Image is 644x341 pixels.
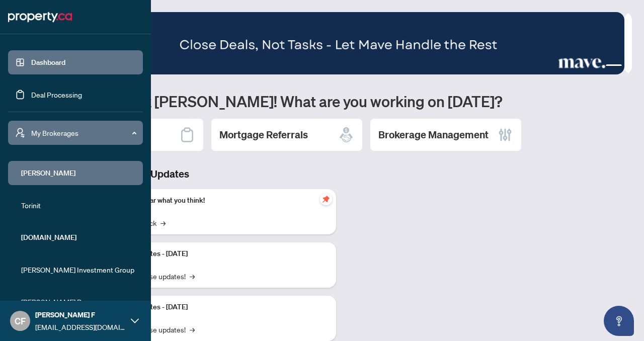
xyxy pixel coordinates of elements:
span: [EMAIL_ADDRESS][DOMAIN_NAME] [35,321,126,332]
button: Open asap [604,306,634,336]
p: We want to hear what you think! [106,195,328,206]
span: My Brokerages [31,127,136,138]
span: → [160,217,166,228]
span: user-switch [15,128,25,138]
img: logo [8,9,72,25]
img: Slide 2 [52,12,624,74]
button: 2 [598,64,602,68]
p: Platform Updates - [DATE] [106,248,328,260]
a: Dashboard [31,58,65,67]
a: Deal Processing [31,90,82,99]
span: [DOMAIN_NAME] [21,232,136,243]
p: Platform Updates - [DATE] [106,302,328,313]
h1: Welcome back [PERSON_NAME]! What are you working on [DATE]? [52,92,632,111]
h2: Mortgage Referrals [219,128,308,142]
button: 3 [606,64,622,68]
span: → [190,324,195,335]
span: [PERSON_NAME] Investment Group [21,264,136,275]
span: pushpin [320,193,332,205]
span: [PERSON_NAME] [21,167,136,179]
button: 1 [590,64,594,68]
h2: Brokerage Management [378,128,489,142]
h3: Brokerage & Industry Updates [52,167,336,181]
span: [PERSON_NAME] F [35,309,126,320]
span: [PERSON_NAME] Pro [21,296,136,307]
span: Torinit [21,200,136,211]
span: → [190,271,195,282]
span: CF [15,314,26,328]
